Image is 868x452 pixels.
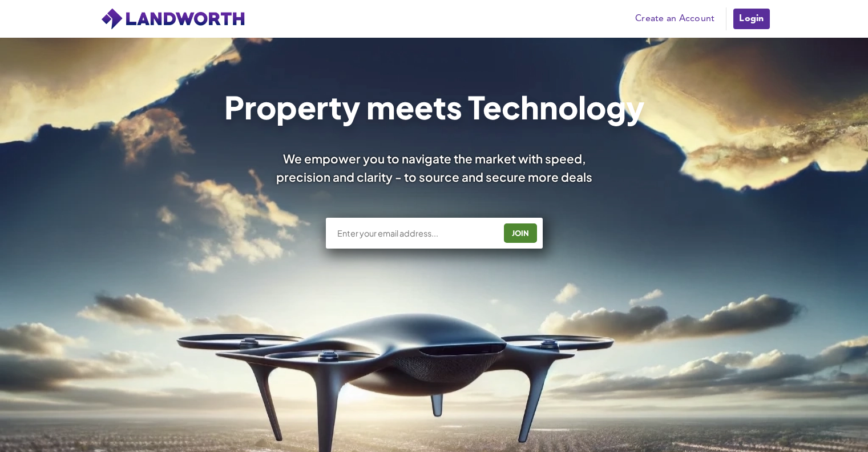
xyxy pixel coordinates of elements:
[629,10,720,27] a: Create an Account
[336,227,495,239] input: Enter your email address...
[732,7,770,30] a: Login
[224,91,644,122] h1: Property meets Technology
[261,150,608,185] div: We empower you to navigate the market with speed, precision and clarity - to source and secure mo...
[507,224,534,242] div: JOIN
[504,223,537,243] button: JOIN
